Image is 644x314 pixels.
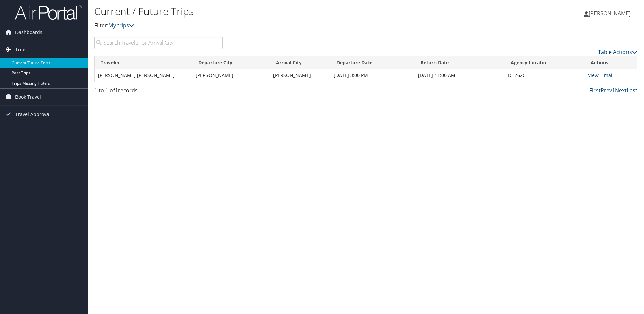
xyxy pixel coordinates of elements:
[15,89,41,105] span: Book Travel
[615,87,627,94] a: Next
[94,4,456,19] h1: Current / Future Trips
[94,37,223,49] input: Search Traveler or Arrival City
[330,69,415,82] td: [DATE] 3:00 PM
[585,56,637,69] th: Actions
[94,21,456,30] p: Filter:
[601,87,612,94] a: Prev
[94,86,223,98] div: 1 to 1 of records
[585,69,637,82] td: |
[584,3,637,24] a: [PERSON_NAME]
[15,24,42,41] span: Dashboards
[415,56,504,69] th: Return Date: activate to sort column ascending
[270,56,331,69] th: Arrival City: activate to sort column ascending
[115,87,118,94] span: 1
[15,106,51,123] span: Travel Approval
[192,69,270,82] td: [PERSON_NAME]
[589,87,601,94] a: First
[505,56,585,69] th: Agency Locator: activate to sort column ascending
[108,22,134,29] a: My trips
[15,4,82,20] img: airportal-logo.png
[415,69,504,82] td: [DATE] 11:00 AM
[192,56,270,69] th: Departure City: activate to sort column ascending
[588,72,599,78] a: View
[589,10,631,17] span: [PERSON_NAME]
[95,56,192,69] th: Traveler: activate to sort column ascending
[612,87,615,94] a: 1
[95,69,192,82] td: [PERSON_NAME] [PERSON_NAME]
[15,41,27,58] span: Trips
[505,69,585,82] td: DHZ62C
[627,87,637,94] a: Last
[601,72,614,78] a: Email
[598,48,637,56] a: Table Actions
[330,56,415,69] th: Departure Date: activate to sort column descending
[270,69,331,82] td: [PERSON_NAME]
